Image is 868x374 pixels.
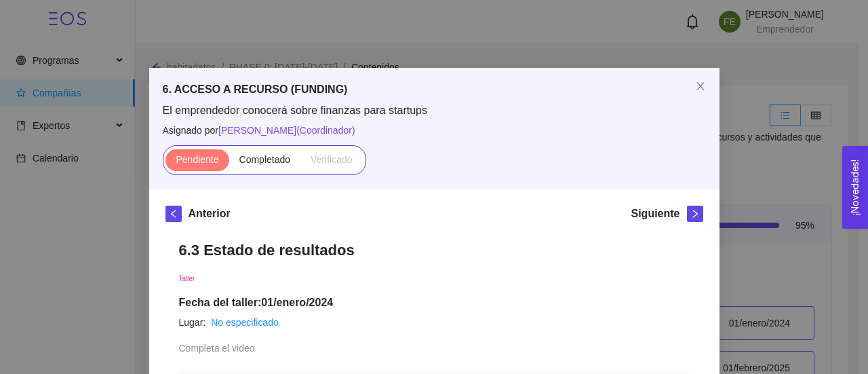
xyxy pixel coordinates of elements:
span: left [166,209,181,219]
h5: 6. ACCESO A RECURSO (FUNDING) [163,81,706,98]
button: Open Feedback Widget [842,146,868,229]
h1: 6.3 Estado de resultados [179,241,690,259]
article: Lugar: [179,315,206,330]
button: Close [682,68,719,106]
span: Completa el video [179,343,255,354]
span: Verificado [311,154,352,165]
span: Completado [239,154,291,165]
span: right [688,209,703,219]
span: Taller [179,275,195,282]
button: right [687,206,703,222]
span: close [695,81,706,92]
a: No especificado [211,317,279,328]
button: left [165,206,182,222]
span: Pendiente [176,154,218,165]
span: Asignado por [163,123,706,138]
h1: Fecha del taller: 01/enero/2024 [179,296,690,310]
span: El emprendedor conocerá sobre finanzas para startups [163,103,706,118]
h5: Siguiente [631,206,679,222]
span: [PERSON_NAME] ( Coordinador ) [218,125,355,136]
h5: Anterior [189,206,231,222]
